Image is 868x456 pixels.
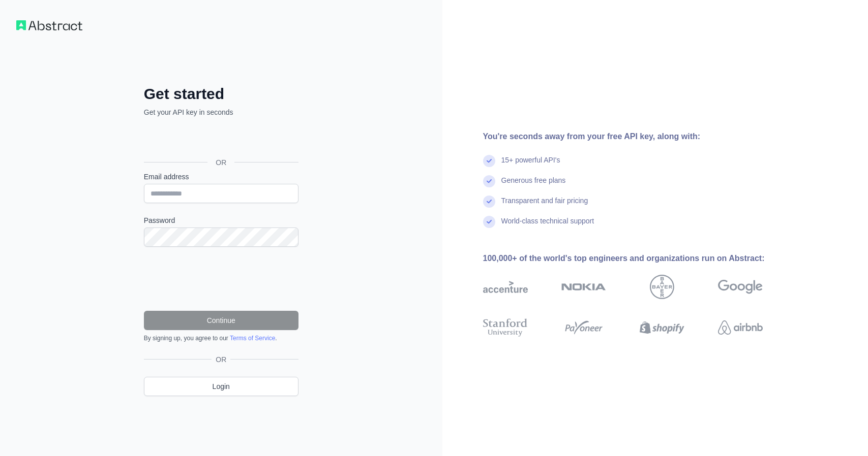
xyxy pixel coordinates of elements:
[501,155,560,175] div: 15+ powerful API's
[144,215,298,225] label: Password
[139,128,302,151] iframe: Schaltfläche „Über Google anmelden“
[483,216,495,228] img: check mark
[561,275,606,299] img: nokia
[230,335,275,342] a: Terms of Service
[483,155,495,167] img: check mark
[16,20,82,30] img: Workflow
[501,175,566,196] div: Generous free plans
[483,275,528,299] img: accenture
[718,316,763,339] img: airbnb
[212,354,230,365] span: OR
[501,216,594,236] div: World-class technical support
[561,316,606,339] img: payoneer
[640,316,684,339] img: shopify
[144,377,298,396] a: Login
[207,157,234,168] span: OR
[483,316,528,339] img: stanford university
[483,131,795,143] div: You're seconds away from your free API key, along with:
[144,172,298,182] label: Email address
[144,107,298,117] p: Get your API key in seconds
[718,275,763,299] img: google
[144,85,298,103] h2: Get started
[144,334,298,342] div: By signing up, you agree to our .
[144,311,298,330] button: Continue
[483,252,795,265] div: 100,000+ of the world's top engineers and organizations run on Abstract:
[483,196,495,208] img: check mark
[650,275,674,299] img: bayer
[501,196,588,216] div: Transparent and fair pricing
[144,259,298,299] iframe: reCAPTCHA
[483,175,495,187] img: check mark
